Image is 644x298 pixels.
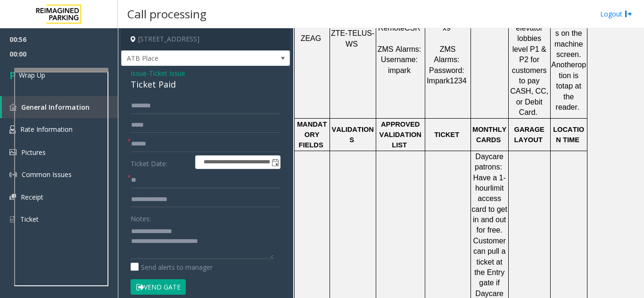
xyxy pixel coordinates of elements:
span: MONTHLY CARDS [472,126,509,144]
span: Toggle popup [270,156,280,169]
span: ZMS Alarms: [434,45,459,64]
span: option [559,61,586,79]
span: VALIDATIONS [331,126,374,144]
span: MANDATORY FIELDS [297,121,327,149]
label: Send alerts to manager [131,262,213,272]
span: RemoteCSR [378,24,421,32]
span: GARAGE LAYOUT [514,126,546,144]
span: ZMS Alarms: [378,45,421,53]
span: impark [388,66,411,74]
label: Ticket Date: [128,155,193,169]
span: Password: [429,66,464,74]
span: Ticket Issue [149,68,185,78]
a: Logout [600,9,632,19]
span: - [147,69,185,78]
span: APPROVED VALIDATION LIST [379,121,423,149]
img: 'icon' [9,215,16,224]
span: Have a 1-hour [473,174,505,192]
img: 'icon' [9,104,17,111]
span: ZTE-TELUS-WS [331,29,374,48]
h4: [STREET_ADDRESS] [121,28,290,50]
span: Issue [131,68,147,78]
span: ZEAG [301,34,322,42]
label: Notes: [131,210,151,224]
span: tap at the reader. [556,82,584,111]
span: Username: [381,56,418,64]
span: Daycare patrons: [475,153,505,171]
div: Ticket Paid [131,78,281,91]
span: Impark1234 [427,77,467,85]
span: ATB Place [122,51,256,66]
img: 'icon' [9,125,16,134]
img: 'icon' [9,171,17,178]
img: logout [625,9,632,19]
a: General Information [2,96,118,118]
h3: Call processing [123,2,211,25]
span: TICKET [434,131,459,138]
span: LOCATION TIME [553,126,584,144]
img: 'icon' [9,149,17,155]
button: Vend Gate [131,279,186,295]
img: 'icon' [9,194,16,200]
